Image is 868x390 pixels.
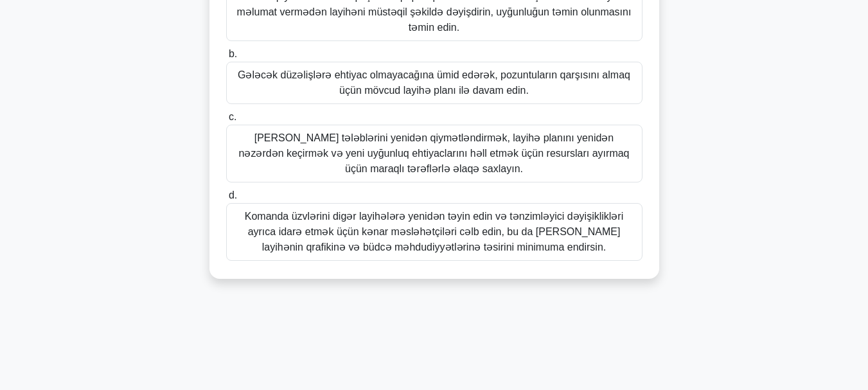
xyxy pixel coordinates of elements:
font: [PERSON_NAME] tələblərini yenidən qiymətləndirmək, layihə planını yenidən nəzərdən keçirmək və ye... [239,132,630,174]
font: c. [229,111,236,122]
font: b. [229,48,237,59]
font: d. [229,190,237,200]
font: Gələcək düzəlişlərə ehtiyac olmayacağına ümid edərək, pozuntuların qarşısını almaq üçün mövcud la... [238,69,630,96]
font: Komanda üzvlərini digər layihələrə yenidən təyin edin və tənzimləyici dəyişiklikləri ayrıca idarə... [245,211,624,253]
